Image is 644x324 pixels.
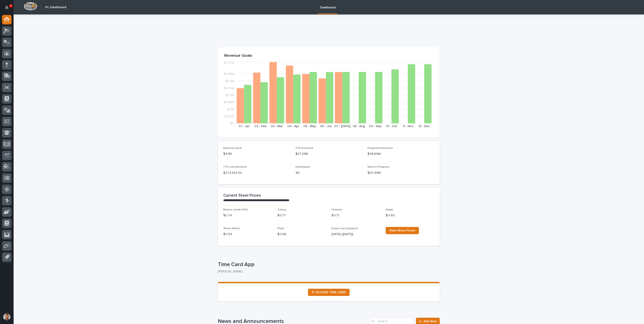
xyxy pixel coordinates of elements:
span: YTD Contributions [223,166,247,168]
span: Employees [296,166,310,168]
p: 7 [10,4,12,7]
p: $ 0.77 [277,213,326,218]
span: Beams (under 55#) [223,208,248,211]
text: 12 - Dec [418,125,430,128]
span: YTD Revenue [296,147,313,150]
text: 08 - Aug [353,125,365,128]
span: Channel [332,208,342,211]
span: Projected Revenue [368,147,393,150]
p: $ 0.74 [223,213,272,218]
tspan: $3.3M [225,80,234,83]
text: 04 - Apr [287,125,299,128]
span: Plate [277,227,284,230]
button: users-avatar [2,312,12,322]
tspan: $1.65M [224,101,234,104]
p: 181 [296,171,362,175]
h2: 01. Dashboard [45,5,66,9]
span: ⏲ ACCESS TIME CARD [312,291,346,294]
p: $ 0.68 [277,232,326,237]
p: $ 0.59 [223,232,272,237]
span: Add New [423,320,437,323]
span: Work in Progress [368,166,389,168]
text: 07 - [DATE] [334,125,351,128]
tspan: $4.77M [223,62,234,65]
tspan: $550K [225,115,234,118]
p: $20.99M [368,171,434,175]
img: Workspace Logo [24,2,37,10]
tspan: $3.85M [223,73,234,76]
p: [PERSON_NAME] [218,270,436,274]
span: Angle [386,208,393,211]
p: [DATE] ([DATE]) [332,232,380,237]
tspan: $1.1M [227,108,234,111]
text: 03 - Mar [271,125,283,128]
text: 01 - Jan [239,125,250,128]
p: $48.69M [368,152,434,156]
h2: Current Steel Prices [223,193,261,198]
p: Time Card App [218,261,438,268]
a: ⏲ ACCESS TIME CARD [308,289,350,296]
text: 02 - Feb [255,125,267,128]
p: $ 272,932.00 [223,171,290,175]
button: Notifications [2,3,12,12]
text: 06 - Jun [320,125,332,128]
p: $ 0.69 [386,213,434,218]
span: Prices Last Updated [332,227,358,230]
tspan: $2.2M [225,94,234,97]
span: Sheet Metal [223,227,240,230]
text: 05 - May [303,125,316,128]
p: $27.29M [296,152,362,156]
text: 10 - Oct [386,125,397,128]
p: $47M [223,152,290,156]
tspan: $0 [230,122,234,125]
span: Tubing [277,208,286,211]
tspan: $2.75M [224,87,234,90]
span: View More Prices [389,229,415,232]
p: $ 0.71 [332,213,380,218]
text: 09 - Sep [369,125,382,128]
p: Revenue Goals [224,53,433,58]
text: 11 - Nov [403,125,413,128]
span: Revenue Goal [223,147,242,150]
div: Notifications7 [6,5,12,13]
a: View More Prices [386,227,419,234]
